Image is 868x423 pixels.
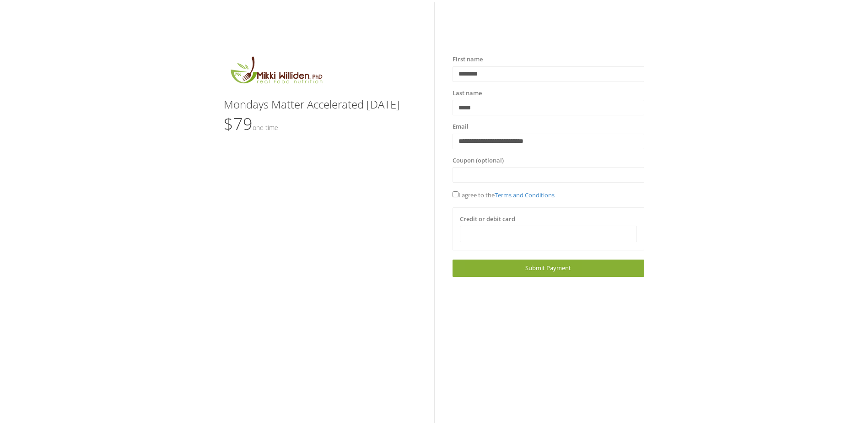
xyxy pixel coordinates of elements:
[466,230,631,238] iframe: Secure card payment input frame
[525,264,571,272] span: Submit Payment
[253,123,278,132] small: One time
[453,191,555,199] span: I agree to the
[460,215,515,224] label: Credit or debit card
[453,89,482,98] label: Last name
[224,55,328,89] img: MikkiLogoMain.png
[453,156,504,165] label: Coupon (optional)
[453,122,469,131] label: Email
[453,55,483,64] label: First name
[495,191,555,199] a: Terms and Conditions
[453,260,644,277] a: Submit Payment
[224,113,278,135] span: $79
[224,98,415,110] h3: Mondays Matter Accelerated [DATE]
